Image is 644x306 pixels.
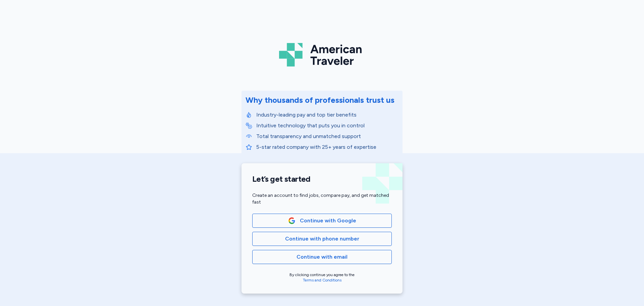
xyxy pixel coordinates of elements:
[246,95,394,105] div: Why thousands of professionals trust us
[252,192,392,206] div: Create an account to find jobs, compare pay, and get matched fast
[285,235,359,243] span: Continue with phone number
[252,214,392,228] button: Google LogoContinue with Google
[288,217,296,224] img: Google Logo
[256,132,398,140] p: Total transparency and unmatched support
[300,217,356,225] span: Continue with Google
[279,40,365,69] img: Logo
[297,253,347,261] span: Continue with email
[252,174,392,184] h1: Let’s get started
[252,272,392,283] div: By clicking continue you agree to the
[252,232,392,246] button: Continue with phone number
[256,111,398,119] p: Industry-leading pay and top tier benefits
[256,122,398,130] p: Intuitive technology that puts you in control
[303,278,341,282] a: Terms and Conditions
[252,250,392,264] button: Continue with email
[256,143,398,151] p: 5-star rated company with 25+ years of expertise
